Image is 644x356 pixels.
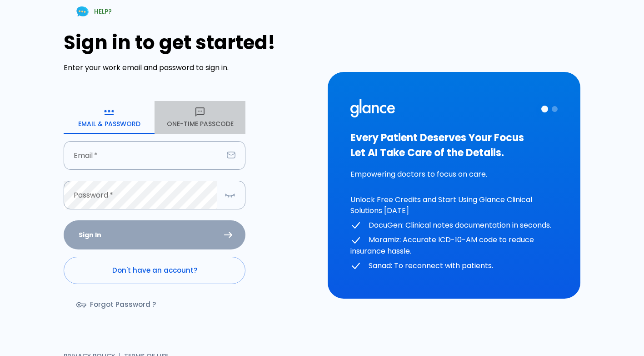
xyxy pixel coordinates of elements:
h3: Every Patient Deserves Your Focus Let AI Take Care of the Details. [350,130,558,160]
p: Unlock Free Credits and Start Using Glance Clinical Solutions [DATE] [350,194,558,216]
p: Enter your work email and password to sign in. [64,62,316,73]
input: dr.ahmed@clinic.com [64,141,223,170]
a: Don't have an account? [64,257,245,284]
h1: Sign in to get started! [64,31,316,54]
button: Email & Password [64,101,155,134]
img: Chat Support [75,4,90,20]
button: One-Time Passcode [155,101,245,134]
p: Empowering doctors to focus on care. [350,169,558,180]
a: Forgot Password ? [64,291,170,318]
p: DocuGen: Clinical notes documentation in seconds. [350,220,558,231]
p: Moramiz: Accurate ICD-10-AM code to reduce insurance hassle. [350,234,558,257]
p: Sanad: To reconnect with patients. [350,260,558,272]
